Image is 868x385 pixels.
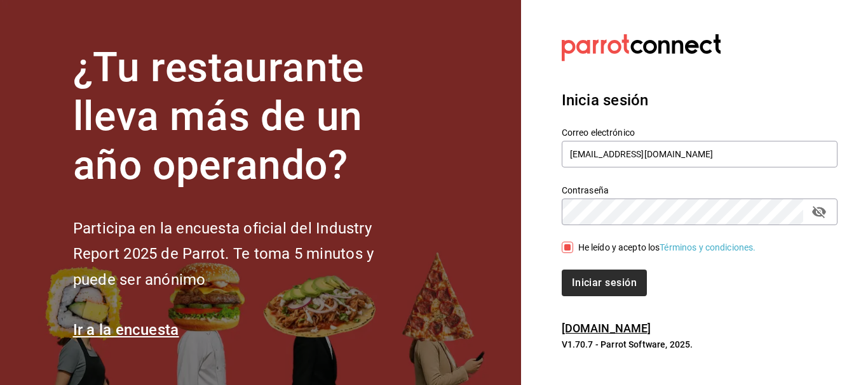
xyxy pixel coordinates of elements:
[578,241,756,254] div: He leído y acepto los
[808,201,830,223] button: passwordField
[562,186,837,195] label: Contraseña
[562,89,837,112] h3: Inicia sesión
[73,216,416,293] h2: Participa en la encuesta oficial del Industry Report 2025 de Parrot. Te toma 5 minutos y puede se...
[73,44,416,190] h1: ¿Tu restaurante lleva más de un año operando?
[660,242,756,252] a: Términos y condiciones.
[562,322,651,335] a: [DOMAIN_NAME]
[562,128,837,137] label: Correo electrónico
[562,270,647,296] button: Iniciar sesión
[562,141,837,167] input: Ingresa tu correo electrónico
[73,321,179,339] a: Ir a la encuesta
[562,338,837,351] p: V1.70.7 - Parrot Software, 2025.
